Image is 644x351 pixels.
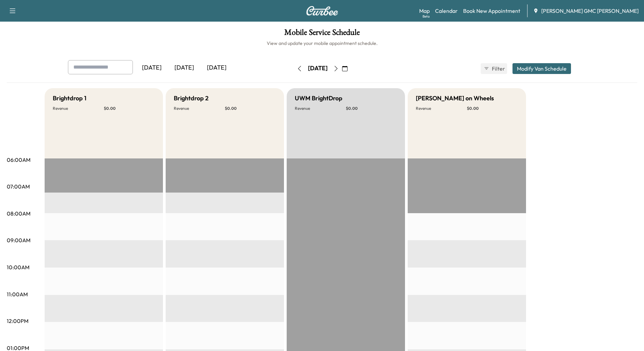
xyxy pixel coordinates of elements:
p: 11:00AM [7,290,28,298]
div: [DATE] [308,64,328,73]
button: Filter [481,63,507,74]
p: 06:00AM [7,156,30,164]
p: $ 0.00 [467,106,518,111]
h5: Brightdrop 2 [174,94,209,103]
a: Calendar [435,7,458,15]
p: Revenue [174,106,225,111]
span: Filter [492,65,504,73]
div: [DATE] [168,60,200,76]
h5: UWM BrightDrop [295,94,342,103]
p: Revenue [416,106,467,111]
a: MapBeta [419,7,430,15]
div: [DATE] [200,60,233,76]
p: 12:00PM [7,317,28,325]
h5: Brightdrop 1 [53,94,87,103]
p: $ 0.00 [104,106,155,111]
span: [PERSON_NAME] GMC [PERSON_NAME] [541,7,639,15]
p: 09:00AM [7,236,30,244]
img: Curbee Logo [306,6,338,16]
h5: [PERSON_NAME] on Wheels [416,94,494,103]
h6: View and update your mobile appointment schedule. [7,40,637,47]
p: 10:00AM [7,263,29,271]
button: Modify Van Schedule [512,63,571,74]
p: Revenue [53,106,104,111]
p: Revenue [295,106,346,111]
p: $ 0.00 [225,106,276,111]
a: Book New Appointment [463,7,520,15]
p: 07:00AM [7,182,30,191]
p: 08:00AM [7,209,30,218]
h1: Mobile Service Schedule [7,28,637,40]
p: $ 0.00 [346,106,397,111]
div: [DATE] [136,60,168,76]
div: Beta [423,14,430,19]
